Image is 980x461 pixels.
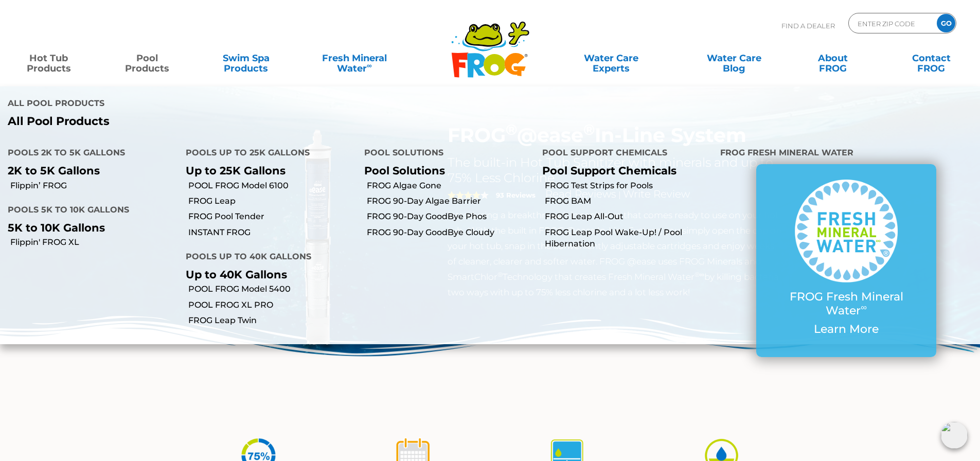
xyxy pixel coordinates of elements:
a: INSTANT FROG [188,227,356,238]
a: FROG Leap Pool Wake-Up! / Pool Hibernation [545,227,712,250]
a: FROG 90-Day GoodBye Phos [367,211,534,222]
a: FROG Fresh Mineral Water∞ Learn More [777,180,916,341]
a: FROG Leap [188,196,356,207]
a: Flippin’ FROG [10,180,178,191]
a: FROG Leap Twin [188,315,356,326]
h4: Pools 2K to 5K Gallons [8,144,170,164]
h4: Pool Solutions [364,144,527,164]
a: Pool Solutions [364,164,445,177]
h4: Pools up to 40K Gallons [186,247,348,268]
a: AboutFROG [794,48,871,68]
a: PoolProducts [109,48,186,68]
a: FROG 90-Day Algae Barrier [367,196,534,207]
a: FROG Test Strips for Pools [545,180,712,191]
a: ContactFROG [893,48,970,68]
a: Water CareBlog [696,48,772,68]
a: FROG Pool Tender [188,211,356,222]
p: Learn More [777,323,916,336]
img: openIcon [941,422,968,449]
p: Up to 40K Gallons [186,268,348,281]
a: Fresh MineralWater∞ [306,48,402,68]
a: All Pool Products [8,115,483,128]
a: Hot TubProducts [10,48,87,68]
a: Flippin' FROG XL [10,237,178,248]
p: 5K to 10K Gallons [8,221,170,234]
p: Pool Support Chemicals [542,164,705,177]
a: POOL FROG Model 6100 [188,180,356,191]
a: POOL FROG XL PRO [188,299,356,311]
a: FROG BAM [545,196,712,207]
a: POOL FROG Model 5400 [188,283,356,295]
p: Find A Dealer [781,13,835,39]
p: FROG Fresh Mineral Water [777,290,916,317]
input: GO [937,14,955,32]
p: 2K to 5K Gallons [8,164,170,177]
h4: Pool Support Chemicals [542,144,705,164]
sup: ∞ [861,302,867,312]
p: Up to 25K Gallons [186,164,348,177]
a: FROG Algae Gone [367,180,534,191]
h4: FROG Fresh Mineral Water [720,144,972,164]
sup: ∞ [367,61,372,69]
h4: Pools up to 25K Gallons [186,144,348,164]
a: FROG Leap All-Out [545,211,712,222]
a: Water CareExperts [549,48,673,68]
h4: Pools 5K to 10K Gallons [8,201,170,221]
a: FROG 90-Day GoodBye Cloudy [367,227,534,238]
input: Zip Code Form [857,16,926,31]
h4: All Pool Products [8,94,483,115]
a: Swim SpaProducts [208,48,284,68]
